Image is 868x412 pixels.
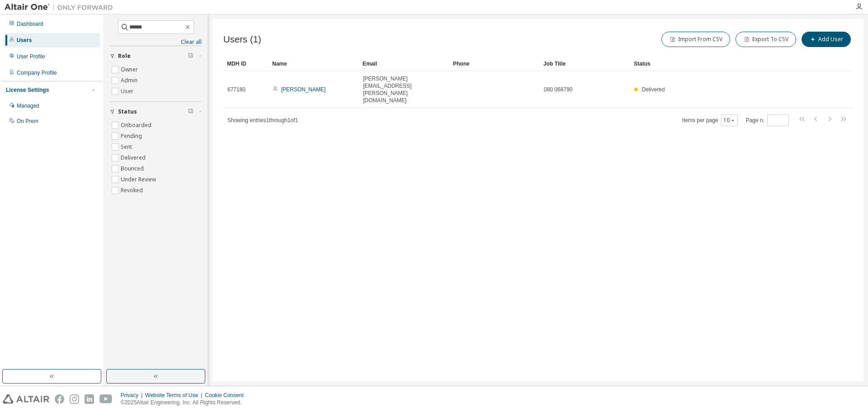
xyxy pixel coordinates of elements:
[121,64,140,75] label: Owner
[227,86,245,93] span: 677180
[544,86,572,93] span: 080 068790
[99,394,113,404] img: youtube.svg
[17,37,32,44] div: Users
[121,392,145,399] div: Privacy
[17,20,43,28] div: Dashboard
[746,114,789,126] span: Page n.
[121,131,144,142] label: Pending
[70,394,79,404] img: instagram.svg
[110,46,202,66] button: Role
[5,3,118,12] img: Altair One
[6,86,49,94] div: License Settings
[121,142,134,152] label: Sent
[118,52,131,60] span: Role
[17,102,39,109] div: Managed
[642,86,665,93] span: Delivered
[110,102,202,122] button: Status
[682,114,738,126] span: Items per page
[802,32,851,47] button: Add User
[121,75,139,86] label: Admin
[110,38,202,46] a: Clear all
[17,69,57,76] div: Company Profile
[121,152,147,163] label: Delivered
[634,57,806,71] div: Status
[85,394,94,404] img: linkedin.svg
[121,163,146,174] label: Bounced
[736,32,796,47] button: Export To CSV
[363,57,446,71] div: Email
[723,117,736,124] button: 10
[121,120,153,131] label: Onboarded
[272,57,355,71] div: Name
[118,108,137,115] span: Status
[121,174,158,185] label: Under Review
[363,75,445,104] span: [PERSON_NAME][EMAIL_ADDRESS][PERSON_NAME][DOMAIN_NAME]
[121,86,135,97] label: User
[205,392,249,399] div: Cookie Consent
[145,392,205,399] div: Website Terms of Use
[188,108,193,115] span: Clear filter
[543,57,627,71] div: Job Title
[55,394,64,404] img: facebook.svg
[661,32,730,47] button: Import From CSV
[17,53,45,60] div: User Profile
[227,57,265,71] div: MDH ID
[3,394,49,404] img: altair_logo.svg
[121,399,249,407] p: © 2025 Altair Engineering, Inc. All Rights Reserved.
[223,34,261,45] span: Users (1)
[281,86,326,93] a: [PERSON_NAME]
[121,185,145,196] label: Revoked
[453,57,536,71] div: Phone
[17,118,38,125] div: On Prem
[188,52,193,60] span: Clear filter
[227,117,298,123] span: Showing entries 1 through 1 of 1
